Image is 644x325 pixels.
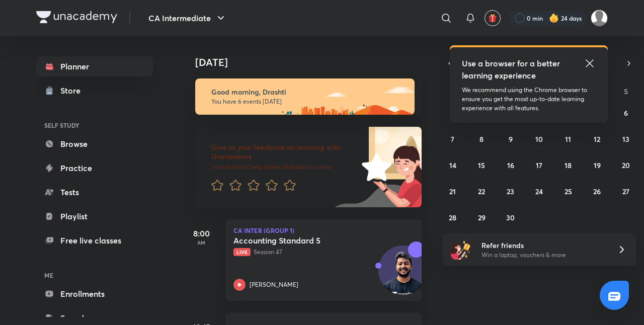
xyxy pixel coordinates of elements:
abbr: September 16, 2025 [507,160,514,170]
button: September 27, 2025 [618,183,634,199]
img: avatar [488,14,497,23]
p: CA Inter (Group 1) [233,227,414,233]
abbr: September 7, 2025 [451,134,454,144]
abbr: September 8, 2025 [479,134,484,144]
abbr: September 17, 2025 [536,160,542,170]
button: September 6, 2025 [618,105,634,121]
abbr: September 13, 2025 [622,134,629,144]
a: Practice [36,158,153,178]
abbr: September 30, 2025 [506,213,515,222]
button: September 8, 2025 [473,131,490,147]
button: September 11, 2025 [560,131,576,147]
button: September 19, 2025 [589,157,605,173]
button: September 16, 2025 [503,157,519,173]
abbr: September 20, 2025 [622,160,630,170]
button: September 29, 2025 [473,209,490,225]
button: avatar [485,10,501,26]
button: September 23, 2025 [503,183,519,199]
abbr: September 12, 2025 [594,134,600,144]
img: feedback_image [328,127,422,207]
a: Store [36,80,153,101]
h6: ME [36,267,153,284]
button: September 26, 2025 [589,183,605,199]
h5: Accounting Standard 5 [233,235,359,246]
button: September 13, 2025 [618,131,634,147]
a: Browse [36,134,153,154]
button: September 9, 2025 [503,131,519,147]
abbr: September 9, 2025 [509,134,513,144]
a: Planner [36,56,153,76]
abbr: September 18, 2025 [565,160,572,170]
p: Win a laptop, vouchers & more [481,251,605,260]
p: Your word will help make Unacademy better [211,163,358,171]
abbr: September 23, 2025 [507,187,514,196]
button: September 28, 2025 [445,209,461,225]
h6: Refer friends [481,240,605,251]
abbr: September 29, 2025 [478,213,486,222]
button: September 15, 2025 [473,157,490,173]
img: Company Logo [36,11,117,23]
abbr: September 25, 2025 [565,187,572,196]
abbr: September 28, 2025 [449,213,456,222]
button: September 30, 2025 [503,209,519,225]
abbr: September 6, 2025 [624,108,628,118]
abbr: September 24, 2025 [535,187,543,196]
h5: Use a browser for a better learning experience [462,57,562,82]
abbr: September 11, 2025 [565,134,571,144]
a: Free live classes [36,230,153,251]
p: We recommend using the Chrome browser to ensure you get the most up-to-date learning experience w... [462,86,596,113]
button: September 21, 2025 [445,183,461,199]
abbr: September 27, 2025 [622,187,629,196]
p: You have 6 events [DATE] [211,98,406,106]
a: Tests [36,182,153,202]
abbr: September 21, 2025 [449,187,456,196]
button: CA Intermediate [142,8,233,28]
abbr: September 14, 2025 [449,160,456,170]
img: morning [195,78,415,115]
h6: Give us your feedback on learning with Unacademy [211,143,358,161]
h5: 8:00 [181,227,221,239]
h6: SELF STUDY [36,117,153,134]
abbr: September 22, 2025 [478,187,485,196]
h4: [DATE] [195,56,432,68]
a: Enrollments [36,284,153,304]
p: Session 47 [233,248,391,257]
div: Store [60,85,87,97]
img: streak [549,13,559,23]
img: Drashti Patel [591,10,608,27]
button: September 25, 2025 [560,183,576,199]
p: AM [181,239,221,246]
img: referral [451,239,471,260]
button: September 18, 2025 [560,157,576,173]
p: [PERSON_NAME] [250,280,298,289]
abbr: September 19, 2025 [594,160,601,170]
a: Company Logo [36,11,117,26]
abbr: September 26, 2025 [593,187,601,196]
button: September 24, 2025 [531,183,547,199]
button: September 7, 2025 [445,131,461,147]
h6: Good morning, Drashti [211,88,406,97]
button: September 14, 2025 [445,157,461,173]
img: Avatar [379,251,427,299]
button: September 10, 2025 [531,131,547,147]
abbr: Saturday [624,87,628,96]
button: September 22, 2025 [473,183,490,199]
button: September 12, 2025 [589,131,605,147]
button: September 20, 2025 [618,157,634,173]
abbr: September 10, 2025 [535,134,543,144]
abbr: September 15, 2025 [478,160,485,170]
span: Live [233,248,251,256]
button: September 17, 2025 [531,157,547,173]
a: Playlist [36,206,153,226]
